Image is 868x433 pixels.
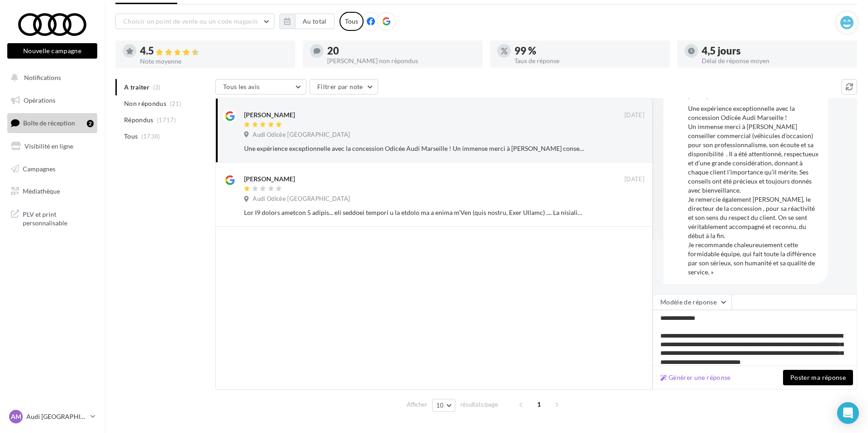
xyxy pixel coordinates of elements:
[688,104,821,277] div: Une expérience exceptionnelle avec la concession Odicée Audi Marseille ! Un immense merci à [PERS...
[279,14,334,29] button: Au total
[624,175,644,184] span: [DATE]
[295,14,334,29] button: Au total
[141,133,160,140] span: (1738)
[24,96,55,104] span: Opérations
[11,412,21,421] span: AM
[5,137,99,156] a: Visibilité en ligne
[223,83,260,90] span: Tous les avis
[123,17,258,25] span: Choisir un point de vente ou un code magasin
[124,132,138,141] span: Tous
[653,294,732,310] button: Modèle de réponse
[244,110,295,119] div: [PERSON_NAME]
[24,74,61,81] span: Notifications
[87,120,94,127] div: 2
[837,402,859,424] div: Open Intercom Messenger
[327,58,475,64] div: [PERSON_NAME] non répondus
[702,58,850,64] div: Délai de réponse moyen
[432,399,455,412] button: 10
[140,58,288,65] div: Note moyenne
[7,408,97,425] a: AM Audi [GEOGRAPHIC_DATA]
[514,58,663,64] div: Taux de réponse
[5,204,99,231] a: PLV et print personnalisable
[124,99,166,108] span: Non répondus
[253,131,350,139] span: Audi Odicée [GEOGRAPHIC_DATA]
[7,43,97,59] button: Nouvelle campagne
[339,12,364,31] div: Tous
[25,142,73,150] span: Visibilité en ligne
[23,187,60,195] span: Médiathèque
[124,115,154,124] span: Répondus
[157,116,176,124] span: (1717)
[657,372,734,383] button: Générer une réponse
[23,208,94,228] span: PLV et print personnalisable
[244,208,585,217] div: Lor I9 dolors ametcon 5 adipis... eli seddoei tempori u la etdolo ma a enima m'Ven (quis nostru, ...
[23,119,75,127] span: Boîte de réception
[26,412,87,421] p: Audi [GEOGRAPHIC_DATA]
[624,111,644,119] span: [DATE]
[253,195,350,203] span: Audi Odicée [GEOGRAPHIC_DATA]
[460,400,498,409] span: résultats/page
[702,46,850,56] div: 4,5 jours
[407,400,427,409] span: Afficher
[327,46,475,56] div: 20
[215,79,306,95] button: Tous les avis
[436,402,444,409] span: 10
[514,46,663,56] div: 99 %
[5,159,99,179] a: Campagnes
[5,91,99,110] a: Opérations
[244,174,295,184] div: [PERSON_NAME]
[170,100,181,107] span: (21)
[115,14,274,29] button: Choisir un point de vente ou un code magasin
[23,164,55,172] span: Campagnes
[532,397,546,412] span: 1
[5,68,95,87] button: Notifications
[140,46,288,56] div: 4.5
[5,182,99,201] a: Médiathèque
[783,370,853,385] button: Poster ma réponse
[5,113,99,133] a: Boîte de réception2
[309,79,378,95] button: Filtrer par note
[244,144,585,153] div: Une expérience exceptionnelle avec la concession Odicée Audi Marseille ! Un immense merci à [PERS...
